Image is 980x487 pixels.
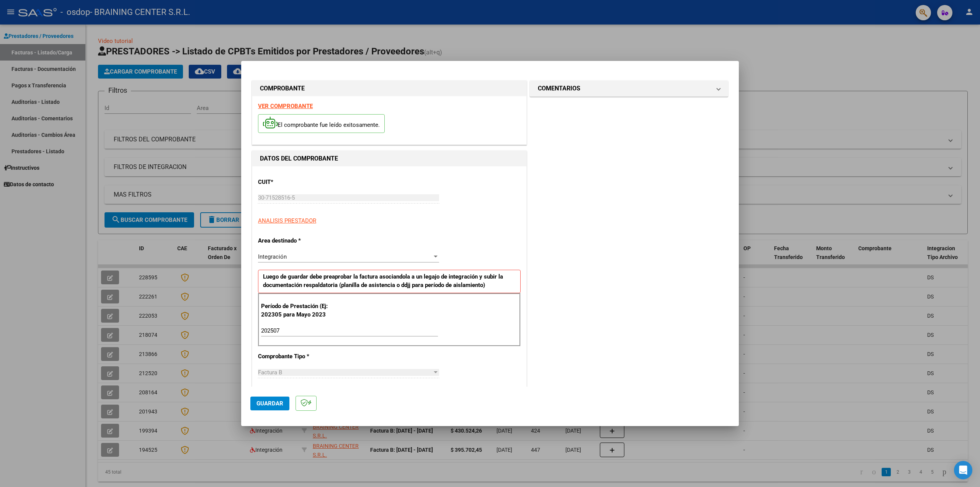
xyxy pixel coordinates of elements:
[258,178,337,187] p: CUIT
[250,397,289,410] button: Guardar
[258,114,385,133] p: El comprobante fue leído exitosamente.
[258,369,282,376] span: Factura B
[258,253,287,260] span: Integración
[261,302,338,319] p: Período de Prestación (Ej: 202305 para Mayo 2023
[260,155,338,162] strong: DATOS DEL COMPROBANTE
[258,352,337,361] p: Comprobante Tipo *
[258,103,313,110] a: VER COMPROBANTE
[260,85,305,92] strong: COMPROBANTE
[258,217,316,224] span: ANALISIS PRESTADOR
[258,236,337,245] p: Area destinado *
[954,461,972,479] div: Open Intercom Messenger
[263,273,503,289] strong: Luego de guardar debe preaprobar la factura asociandola a un legajo de integración y subir la doc...
[256,400,283,407] span: Guardar
[530,81,728,96] mat-expansion-panel-header: COMENTARIOS
[538,84,580,93] h1: COMENTARIOS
